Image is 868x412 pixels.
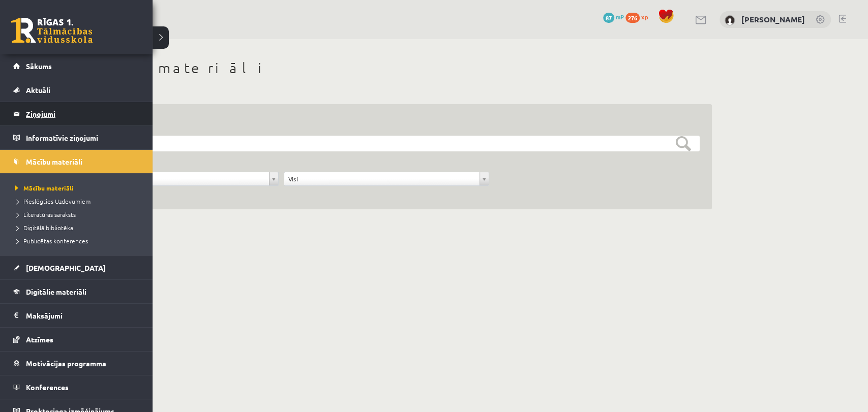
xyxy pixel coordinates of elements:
a: [PERSON_NAME] [741,14,805,24]
span: Sākums [26,61,52,71]
a: Literatūras saraksts [13,210,142,219]
span: xp [641,13,648,21]
a: Atzīmes [13,328,140,351]
a: Sākums [13,54,140,78]
a: Digitālā bibliotēka [13,223,142,232]
a: Digitālie materiāli [13,280,140,303]
a: Rīgas 1. Tālmācības vidusskola [11,18,93,43]
a: 87 mP [603,13,624,21]
h3: Filtrs [73,116,687,130]
span: Publicētas konferences [13,237,88,245]
h1: Mācību materiāli [61,59,712,77]
a: Mācību materiāli [13,183,142,193]
legend: Informatīvie ziņojumi [26,126,140,149]
a: Konferences [13,375,140,399]
a: Motivācijas programma [13,352,140,375]
a: Informatīvie ziņojumi [13,126,140,149]
span: Konferences [26,383,69,392]
span: Mācību materiāli [13,184,74,192]
a: Visi [284,172,489,185]
span: Digitālā bibliotēka [13,224,73,232]
a: Ziņojumi [13,102,140,125]
a: [DEMOGRAPHIC_DATA] [13,256,140,279]
span: Jebkuram priekšmetam [78,172,265,185]
a: Jebkuram priekšmetam [74,172,278,185]
img: Ričards Stepiņš [725,15,735,25]
span: Digitālie materiāli [26,287,86,296]
a: Publicētas konferences [13,236,142,245]
a: Pieslēgties Uzdevumiem [13,197,142,206]
a: 276 xp [625,13,653,21]
legend: Ziņojumi [26,102,140,125]
span: Atzīmes [26,335,53,344]
a: Maksājumi [13,304,140,327]
a: Mācību materiāli [13,150,140,173]
span: 276 [625,13,640,23]
span: Aktuāli [26,85,50,94]
a: Aktuāli [13,78,140,102]
span: Literatūras saraksts [13,210,76,218]
span: Visi [288,172,475,185]
span: [DEMOGRAPHIC_DATA] [26,263,106,272]
span: mP [616,13,624,21]
span: 87 [603,13,614,23]
span: Pieslēgties Uzdevumiem [13,197,91,205]
span: Motivācijas programma [26,359,106,368]
legend: Maksājumi [26,304,140,327]
span: Mācību materiāli [26,157,82,166]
